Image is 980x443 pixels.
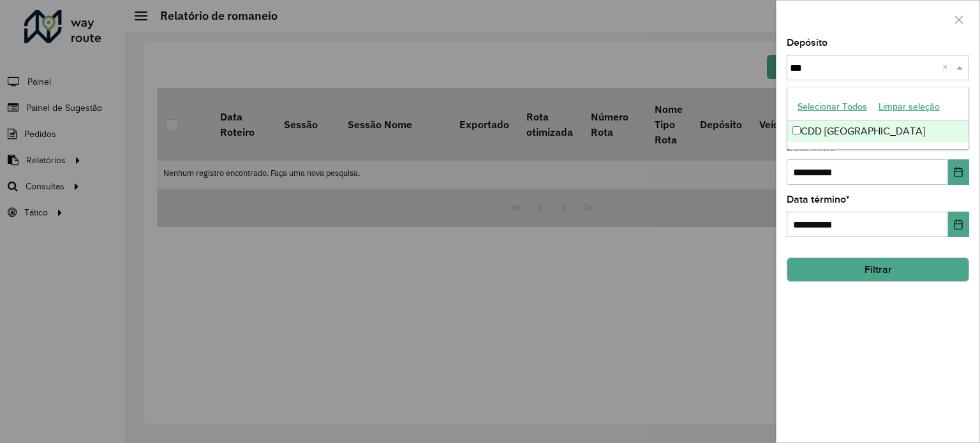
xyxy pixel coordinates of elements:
button: Filtrar [787,258,969,282]
label: Data término [787,192,850,207]
button: Choose Date [948,212,969,237]
div: CDD [GEOGRAPHIC_DATA] [787,120,969,142]
button: Limpar seleção [873,97,946,117]
label: Depósito [787,35,828,50]
span: Clear all [942,60,953,75]
button: Selecionar Todos [792,97,873,117]
ng-dropdown-panel: Options list [787,87,969,150]
button: Choose Date [948,159,969,185]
